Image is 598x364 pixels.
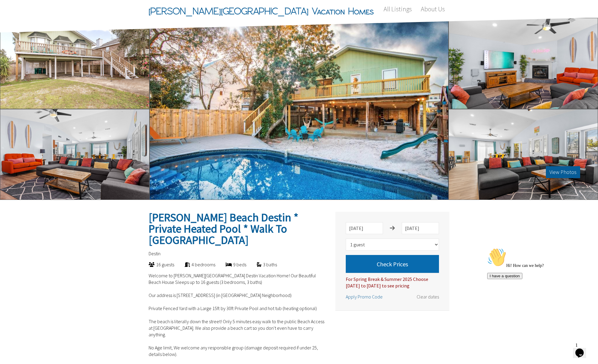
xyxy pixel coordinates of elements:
div: 4 bedrooms [174,261,215,268]
span: [PERSON_NAME][GEOGRAPHIC_DATA] Vacation Homes [149,2,374,20]
input: Check-out [402,222,439,234]
span: Destin [149,251,161,256]
div: 16 guests [138,261,174,268]
div: 3 baths [246,261,277,268]
div: For Spring Break & Summer 2025 Choose [DATE] to [DATE] to see pricing [346,273,439,289]
h2: [PERSON_NAME] Beach Destin * Private Heated Pool * Walk To [GEOGRAPHIC_DATA] [149,212,325,246]
div: 👋Hi! How can we help?I have a question [2,2,110,34]
div: 9 beds [215,261,246,268]
button: Check Prices [346,255,439,273]
input: Check-in [346,222,383,234]
span: Apply Promo Code [346,294,383,300]
span: Clear dates [417,294,439,300]
button: View Photos [546,166,580,178]
button: I have a question [2,27,38,34]
span: Hi! How can we help? [2,18,59,22]
iframe: chat widget [573,340,592,358]
iframe: chat widget [485,245,592,337]
img: :wave: [2,2,21,21]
